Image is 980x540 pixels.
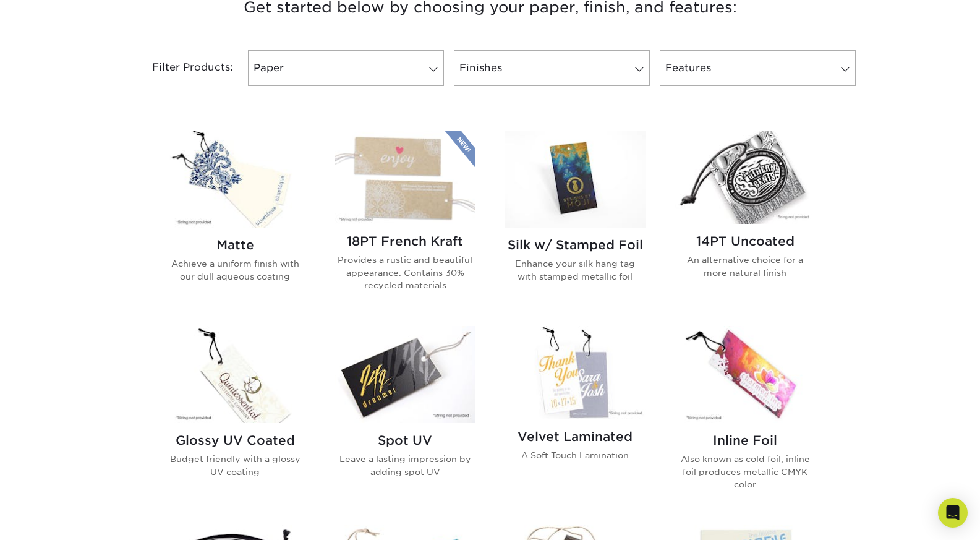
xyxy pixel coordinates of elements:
h2: Glossy UV Coated [165,433,305,448]
p: A Soft Touch Lamination [505,449,646,461]
img: 18PT French Kraft Hang Tags [335,131,475,224]
p: Also known as cold foil, inline foil produces metallic CMYK color [675,453,816,491]
a: Matte Hang Tags Matte Achieve a uniform finish with our dull aqueous coating [165,131,305,311]
h2: Inline Foil [675,433,816,448]
a: Spot UV Hang Tags Spot UV Leave a lasting impression by adding spot UV [335,326,475,510]
p: Leave a lasting impression by adding spot UV [335,453,475,478]
a: Features [660,50,856,86]
a: Inline Foil Hang Tags Inline Foil Also known as cold foil, inline foil produces metallic CMYK color [675,326,816,510]
img: Glossy UV Coated Hang Tags [165,326,305,423]
p: Provides a rustic and beautiful appearance. Contains 30% recycled materials [335,254,475,291]
h2: 18PT French Kraft [335,234,475,249]
img: Velvet Laminated Hang Tags [505,326,646,419]
a: 14PT Uncoated Hang Tags 14PT Uncoated An alternative choice for a more natural finish [675,131,816,311]
h2: Spot UV [335,433,475,448]
a: 18PT French Kraft Hang Tags 18PT French Kraft Provides a rustic and beautiful appearance. Contain... [335,131,475,311]
img: Inline Foil Hang Tags [675,326,816,423]
p: Enhance your silk hang tag with stamped metallic foil [505,257,646,283]
div: Open Intercom Messenger [938,498,968,528]
img: New Product [445,131,475,168]
img: Matte Hang Tags [165,131,305,228]
p: An alternative choice for a more natural finish [675,254,816,279]
p: Budget friendly with a glossy UV coating [165,453,305,478]
img: Silk w/ Stamped Foil Hang Tags [505,131,646,228]
a: Glossy UV Coated Hang Tags Glossy UV Coated Budget friendly with a glossy UV coating [165,326,305,510]
iframe: Google Customer Reviews [3,502,105,536]
img: 14PT Uncoated Hang Tags [675,131,816,224]
a: Velvet Laminated Hang Tags Velvet Laminated A Soft Touch Lamination [505,326,646,510]
h2: 14PT Uncoated [675,234,816,249]
h2: Matte [165,238,305,252]
a: Finishes [454,50,650,86]
a: Silk w/ Stamped Foil Hang Tags Silk w/ Stamped Foil Enhance your silk hang tag with stamped metal... [505,131,646,311]
img: Spot UV Hang Tags [335,326,475,423]
h2: Velvet Laminated [505,429,646,444]
a: Paper [248,50,444,86]
div: Filter Products: [119,50,243,86]
h2: Silk w/ Stamped Foil [505,238,646,252]
p: Achieve a uniform finish with our dull aqueous coating [165,257,305,283]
